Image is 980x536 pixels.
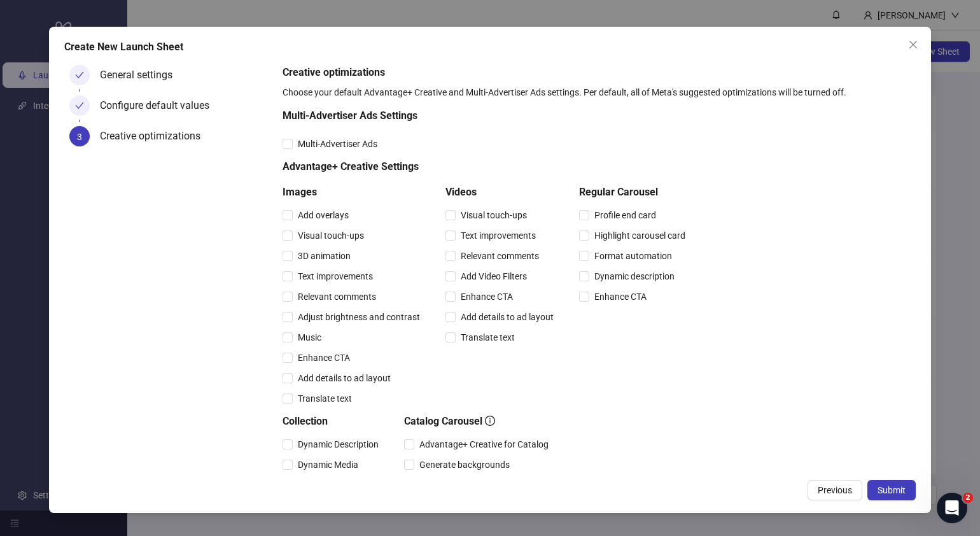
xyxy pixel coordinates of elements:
span: Dynamic Description [293,437,384,451]
h5: Collection [283,414,384,429]
span: check [75,101,84,110]
span: Relevant comments [293,290,381,304]
button: Previous [808,480,862,500]
span: info-circle [485,416,495,426]
h5: Catalog Carousel [404,414,554,429]
span: 3D animation [293,249,356,263]
span: Add Video Filters [456,269,532,283]
span: Generate backgrounds [414,458,515,472]
span: Profile end card [589,208,661,222]
span: Add details to ad layout [293,371,396,385]
span: Dynamic Media [293,458,363,472]
h5: Images [283,185,425,200]
span: Advantage+ Creative for Catalog [414,437,554,451]
span: check [75,71,84,80]
span: Previous [818,485,852,495]
div: Creative optimizations [100,126,211,146]
button: Close [903,34,923,55]
h5: Videos [445,185,559,200]
span: Format automation [589,249,677,263]
span: Enhance CTA [456,290,518,304]
span: Relevant comments [456,249,544,263]
span: Translate text [293,391,357,406]
span: Dynamic description [589,269,680,283]
span: Add overlays [293,208,354,222]
div: General settings [100,65,183,85]
span: Submit [878,485,906,495]
span: Visual touch-ups [293,229,369,243]
span: 3 [77,132,82,142]
h5: Creative optimizations [283,65,911,80]
span: Visual touch-ups [456,208,532,222]
span: Translate text [456,330,520,344]
span: Adjust brightness and contrast [293,310,425,324]
span: close [908,39,918,50]
span: Enhance CTA [589,290,652,304]
h5: Advantage+ Creative Settings [283,159,690,174]
span: Enhance CTA [293,351,355,365]
h5: Multi-Advertiser Ads Settings [283,108,690,123]
span: Highlight carousel card [589,229,690,243]
div: Create New Launch Sheet [64,39,916,55]
span: Multi-Advertiser Ads [293,137,382,151]
span: Text improvements [456,229,541,243]
span: Text improvements [293,269,378,283]
h5: Regular Carousel [579,185,690,200]
div: Choose your default Advantage+ Creative and Multi-Advertiser Ads settings. Per default, all of Me... [283,85,911,99]
span: Music [293,330,326,344]
span: Add details to ad layout [456,310,559,324]
button: Submit [867,480,916,500]
iframe: Intercom live chat [937,493,967,523]
span: 2 [963,493,973,503]
div: Configure default values [100,95,220,116]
